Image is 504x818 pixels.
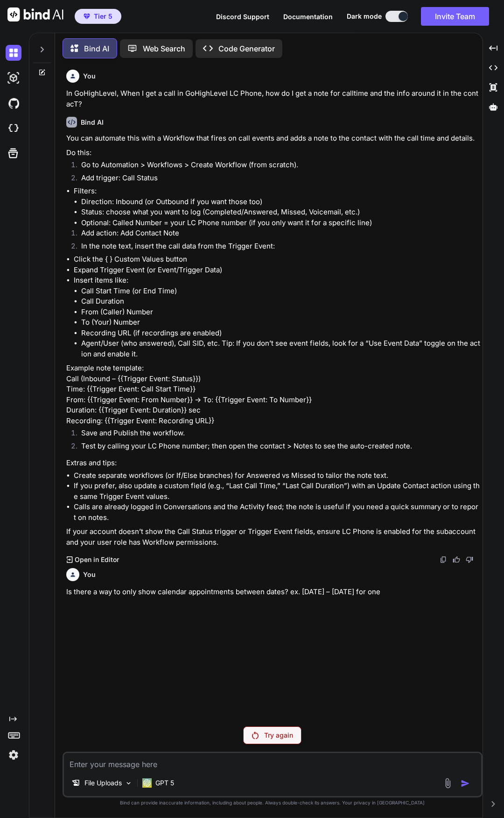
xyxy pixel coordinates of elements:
p: Is there a way to only show calendar appointments between dates? ex. [DATE] – [DATE] for one [66,587,481,597]
p: GPT 5 [155,778,174,788]
li: From (Caller) Number [81,307,481,318]
img: like [453,556,460,563]
p: File Uploads [84,778,122,788]
li: Call Duration [81,296,481,307]
img: premium [84,14,90,19]
img: settings [6,747,21,763]
li: Save and Publish the workflow. [74,428,481,441]
li: Expand Trigger Event (or Event/Trigger Data) [74,265,481,276]
img: dislike [466,556,473,563]
button: Discord Support [216,12,269,21]
h6: You [83,570,96,579]
img: darkAi-studio [6,70,21,86]
li: Calls are already logged in Conversations and the Activity feed; the note is useful if you need a... [74,502,481,523]
li: Optional: Called Number = your LC Phone number (if you only want it for a specific line) [81,218,481,228]
li: Call Start Time (or End Time) [81,286,481,297]
p: Bind can provide inaccurate information, including about people. Always double-check its answers.... [63,799,483,806]
p: Do this: [66,148,481,158]
h6: You [83,71,96,81]
p: Bind AI [84,43,109,54]
img: attachment [442,778,453,789]
p: If your account doesn’t show the Call Status trigger or Trigger Event fields, ensure LC Phone is ... [66,526,481,548]
img: cloudideIcon [6,121,21,136]
p: You can automate this with a Workflow that fires on call events and adds a note to the contact wi... [66,133,481,144]
img: copy [440,556,447,563]
li: If you prefer, also update a custom field (e.g., “Last Call Time,” “Last Call Duration”) with an ... [74,481,481,502]
li: Agent/User (who answered), Call SID, etc. Tip: If you don’t see event fields, look for a “Use Eve... [81,338,481,359]
li: Insert items like: [74,275,481,359]
p: Try again [264,731,293,740]
p: Code Generator [218,43,275,54]
h6: Bind AI [81,118,104,127]
p: Extras and tips: [66,458,481,469]
li: Add trigger: Call Status [74,173,481,186]
li: Direction: Inbound (or Outbound if you want those too) [81,197,481,207]
span: Discord Support [216,13,269,21]
img: githubDark [6,95,21,111]
li: Create separate workflows (or If/Else branches) for Answered vs Missed to tailor the note text. [74,470,481,481]
p: Open in Editor [75,555,119,564]
li: Filters: [74,186,481,228]
li: Status: choose what you want to log (Completed/Answered, Missed, Voicemail, etc.) [81,207,481,218]
button: premiumTier 5 [75,9,121,24]
img: darkChat [6,45,21,61]
button: Documentation [283,12,333,21]
span: Tier 5 [94,12,112,21]
img: Pick Models [125,779,133,787]
img: Retry [252,732,259,739]
li: To (Your) Number [81,317,481,328]
li: Click the { } Custom Values button [74,254,481,265]
p: In GoHighLevel, When I get a call in GoHighLevel LC Phone, how do I get a note for calltime and t... [66,88,481,109]
img: GPT 5 [142,778,152,788]
li: Test by calling your LC Phone number; then open the contact > Notes to see the auto-created note. [74,441,481,454]
li: Go to Automation > Workflows > Create Workflow (from scratch). [74,160,481,173]
span: Documentation [283,13,333,21]
p: Example note template: Call (Inbound – {{Trigger Event: Status}}) Time: {{Trigger Event: Call Sta... [66,363,481,426]
button: Invite Team [421,7,489,26]
li: Recording URL (if recordings are enabled) [81,328,481,339]
p: Web Search [143,43,185,54]
li: Add action: Add Contact Note [74,228,481,241]
li: In the note text, insert the call data from the Trigger Event: [74,241,481,254]
img: icon [461,779,470,788]
img: Bind AI [7,7,63,21]
span: Dark mode [347,12,382,21]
